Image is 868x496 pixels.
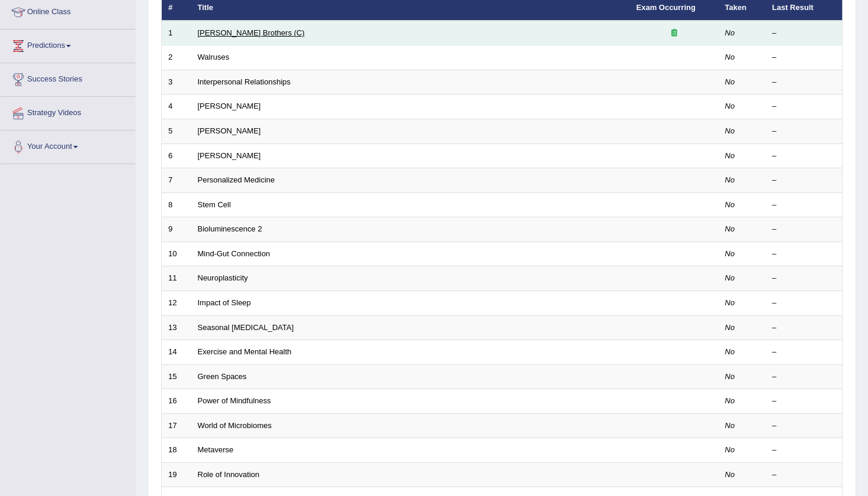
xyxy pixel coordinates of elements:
[772,101,836,112] div: –
[772,224,836,235] div: –
[772,28,836,39] div: –
[162,438,191,463] td: 18
[198,396,271,405] a: Power of Mindfulness
[772,445,836,456] div: –
[162,45,191,70] td: 2
[162,340,191,365] td: 14
[725,273,735,282] em: No
[772,420,836,432] div: –
[162,315,191,340] td: 13
[725,224,735,233] em: No
[725,126,735,135] em: No
[725,470,735,479] em: No
[1,130,135,160] a: Your Account
[198,77,291,86] a: Interpersonal Relationships
[162,242,191,266] td: 10
[198,28,305,37] a: [PERSON_NAME] Brothers (C)
[772,175,836,186] div: –
[162,266,191,291] td: 11
[198,151,261,160] a: [PERSON_NAME]
[198,224,262,233] a: Bioluminescence 2
[772,396,836,407] div: –
[725,28,735,37] em: No
[725,53,735,61] em: No
[1,30,135,59] a: Predictions
[198,347,292,356] a: Exercise and Mental Health
[772,322,836,334] div: –
[162,192,191,217] td: 8
[725,372,735,381] em: No
[198,175,275,184] a: Personalized Medicine
[772,249,836,260] div: –
[162,143,191,168] td: 6
[725,102,735,110] em: No
[772,200,836,211] div: –
[162,168,191,193] td: 7
[198,200,231,209] a: Stem Cell
[198,372,247,381] a: Green Spaces
[198,126,261,135] a: [PERSON_NAME]
[198,470,260,479] a: Role of Innovation
[725,298,735,307] em: No
[162,389,191,414] td: 16
[198,323,294,332] a: Seasonal [MEDICAL_DATA]
[162,413,191,438] td: 17
[1,97,135,126] a: Strategy Videos
[198,298,251,307] a: Impact of Sleep
[162,94,191,119] td: 4
[162,70,191,94] td: 3
[162,462,191,487] td: 19
[725,200,735,209] em: No
[162,217,191,242] td: 9
[198,53,230,61] a: Walruses
[725,445,735,454] em: No
[772,52,836,63] div: –
[198,421,272,430] a: World of Microbiomes
[637,28,712,39] div: Exam occurring question
[772,469,836,481] div: –
[725,396,735,405] em: No
[725,249,735,258] em: No
[637,3,696,12] a: Exam Occurring
[198,273,248,282] a: Neuroplasticity
[725,347,735,356] em: No
[725,175,735,184] em: No
[198,445,234,454] a: Metaverse
[772,151,836,162] div: –
[198,102,261,110] a: [PERSON_NAME]
[198,249,270,258] a: Mind-Gut Connection
[162,119,191,144] td: 5
[162,21,191,45] td: 1
[772,347,836,358] div: –
[772,77,836,88] div: –
[772,273,836,284] div: –
[725,77,735,86] em: No
[162,291,191,315] td: 12
[725,421,735,430] em: No
[725,151,735,160] em: No
[1,63,135,93] a: Success Stories
[772,371,836,383] div: –
[725,323,735,332] em: No
[772,298,836,309] div: –
[162,364,191,389] td: 15
[772,126,836,137] div: –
